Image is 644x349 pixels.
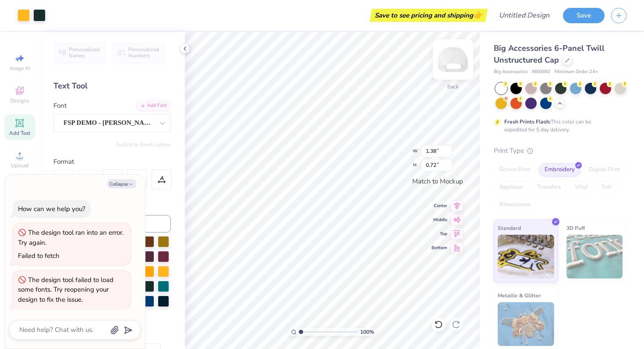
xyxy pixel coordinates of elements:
div: Failed to fetch [18,251,60,260]
span: Upload [11,162,28,169]
button: Save [563,8,605,23]
div: Format [53,157,172,167]
div: This color can be expedited for 5 day delivery. [504,118,612,134]
img: Standard [498,235,554,278]
div: The design tool ran into an error. Try again. [18,228,124,247]
input: Untitled Design [492,7,556,24]
div: Add Font [136,101,171,111]
strong: Fresh Prints Flash: [504,118,551,125]
div: Text Tool [53,80,171,92]
div: Applique [494,181,529,194]
span: Top [432,231,447,237]
button: Switch to Greek Letters [116,141,171,148]
span: # BX880 [532,68,550,76]
div: Back [447,83,459,91]
div: Screen Print [494,163,536,176]
div: Foil [596,181,617,194]
span: Bottom [432,245,447,251]
div: Transfers [531,181,566,194]
span: Personalized Numbers [128,46,159,59]
span: Big Accessories [494,68,527,76]
div: Embroidery [539,163,580,176]
img: Back [435,42,471,77]
span: Add Text [9,130,30,137]
div: Digital Print [583,163,626,176]
div: Vinyl [569,181,594,194]
div: Save to see pricing and shipping [372,9,485,22]
span: Metallic & Glitter [498,291,541,300]
div: Print Type [494,146,626,156]
span: Personalized Names [69,46,100,59]
span: Center [432,203,447,209]
div: Rhinestones [494,198,536,212]
label: Font [53,101,67,111]
img: 3D Puff [566,235,623,278]
span: 3D Puff [566,223,585,233]
span: Minimum Order: 24 + [555,68,598,76]
img: Metallic & Glitter [498,302,554,346]
span: Image AI [10,65,30,72]
div: The design tool failed to load some fonts. Try reopening your design to fix the issue. [18,275,113,304]
span: Big Accessories 6-Panel Twill Unstructured Cap [494,43,605,65]
span: 100 % [360,328,374,336]
button: Collapse [107,179,136,188]
span: Designs [10,97,29,104]
span: 👉 [473,10,483,20]
div: How can we help you? [18,204,85,213]
span: Middle [432,217,447,223]
span: Standard [498,223,521,233]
